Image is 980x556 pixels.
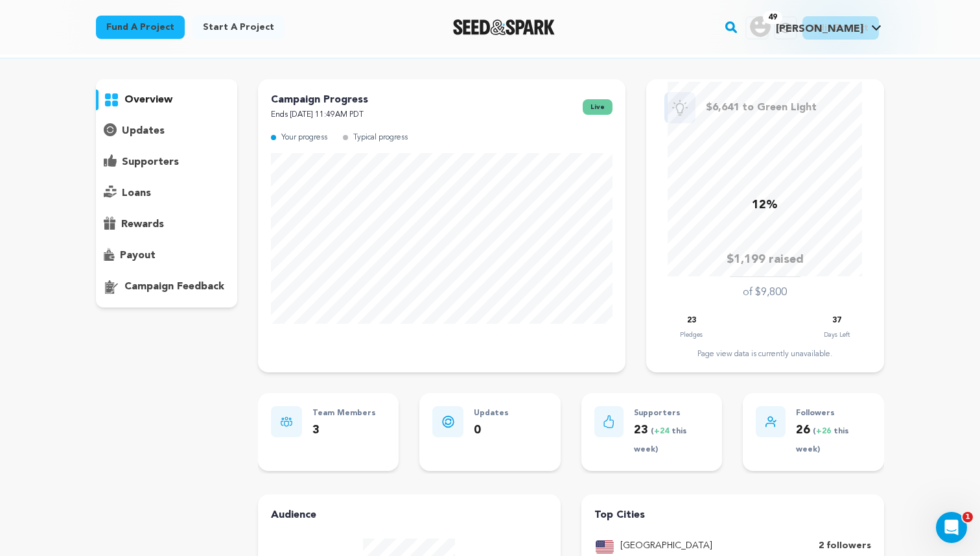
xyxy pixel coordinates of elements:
[680,328,703,341] p: Pledges
[96,183,237,204] button: loans
[120,248,156,263] p: payout
[796,406,871,421] p: Followers
[312,406,376,421] p: Team Members
[96,121,237,141] button: updates
[122,154,179,170] p: supporters
[122,186,151,201] p: loans
[750,16,771,37] img: user.png
[96,214,237,235] button: rewards
[121,217,164,232] p: rewards
[122,123,165,139] p: updates
[271,108,368,123] p: Ends [DATE] 11:49AM PDT
[620,538,712,554] p: [GEOGRAPHIC_DATA]
[752,196,778,215] p: 12%
[763,11,782,24] span: 49
[96,90,237,110] button: overview
[96,152,237,173] button: supporters
[796,428,849,454] span: ( this week)
[750,16,863,37] div: Sandhu T.'s Profile
[453,19,555,35] a: Seed&Spark Homepage
[654,428,671,435] span: +24
[583,99,612,115] span: live
[819,538,871,554] p: 2 followers
[743,285,787,300] p: of $9,800
[816,428,834,435] span: +26
[271,507,548,523] h4: Audience
[634,421,709,459] p: 23
[453,19,555,35] img: Seed&Spark Logo Dark Mode
[353,130,408,145] p: Typical progress
[474,421,509,440] p: 0
[747,14,884,41] span: Sandhu T.'s Profile
[281,130,327,145] p: Your progress
[271,92,368,108] p: Campaign Progress
[594,507,871,523] h4: Top Cities
[124,92,172,108] p: overview
[659,349,871,359] div: Page view data is currently unavailable.
[776,24,863,34] span: [PERSON_NAME]
[634,406,709,421] p: Supporters
[124,279,224,295] p: campaign feedback
[824,328,850,341] p: Days Left
[312,421,376,440] p: 3
[747,14,884,37] a: Sandhu T.'s Profile
[634,428,687,454] span: ( this week)
[936,512,967,543] iframe: Intercom live chat
[832,313,841,328] p: 37
[192,16,285,39] a: Start a project
[96,16,185,39] a: Fund a project
[687,313,696,328] p: 23
[96,245,237,266] button: payout
[796,421,871,459] p: 26
[96,276,237,297] button: campaign feedback
[962,512,973,522] span: 1
[474,406,509,421] p: Updates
